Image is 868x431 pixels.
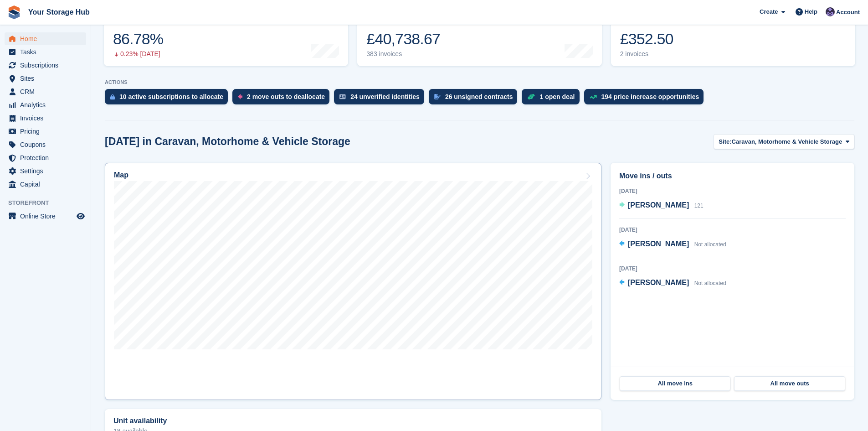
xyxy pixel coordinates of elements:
div: 383 invoices [366,50,440,58]
div: 2 move outs to deallocate [247,93,325,100]
a: 194 price increase opportunities [584,89,709,109]
a: menu [5,59,86,72]
img: stora-icon-8386f47178a22dfd0bd8f6a31ec36ba5ce8667c1dd55bd0f319d3a0aa187defe.svg [7,5,21,19]
a: Your Storage Hub [25,5,93,20]
span: Analytics [20,99,75,111]
a: menu [5,125,86,138]
div: £40,738.67 [366,30,440,48]
div: 24 unverified identities [350,93,420,100]
span: Home [20,32,75,45]
a: menu [5,99,86,111]
a: Map [105,163,601,400]
span: Capital [20,178,75,191]
span: Tasks [20,46,75,58]
a: Awaiting payment £352.50 2 invoices [611,8,855,66]
a: Preview store [75,211,86,222]
div: 86.78% [113,30,163,48]
a: menu [5,72,86,85]
div: [DATE] [619,265,846,273]
span: CRM [20,85,75,98]
span: 121 [694,203,704,209]
span: Not allocated [694,241,726,248]
h2: [DATE] in Caravan, Motorhome & Vehicle Storage [105,135,350,148]
a: Occupancy 86.78% 0.23% [DATE] [104,8,348,66]
span: Not allocated [694,280,726,286]
span: [PERSON_NAME] [628,201,689,209]
span: [PERSON_NAME] [628,279,689,286]
div: 10 active subscriptions to allocate [119,93,223,100]
img: verify_identity-adf6edd0f0f0b5bbfe63781bf79b02c33cf7c696d77639b501bdc392416b5a36.svg [339,94,346,99]
span: Settings [20,165,75,177]
a: menu [5,85,86,98]
h2: Map [114,171,128,179]
a: menu [5,112,86,125]
a: menu [5,210,86,223]
h2: Unit availability [113,417,167,425]
span: Coupons [20,138,75,151]
a: All move ins [620,376,730,391]
div: 2 invoices [620,50,683,58]
a: [PERSON_NAME] 121 [619,200,704,212]
span: Pricing [20,125,75,138]
span: Subscriptions [20,59,75,72]
div: [DATE] [619,187,846,195]
div: 26 unsigned contracts [445,93,513,100]
a: menu [5,165,86,177]
button: Site: Caravan, Motorhome & Vehicle Storage [714,134,854,149]
a: menu [5,138,86,151]
a: menu [5,151,86,164]
h2: Move ins / outs [619,171,846,182]
a: 2 move outs to deallocate [232,89,334,109]
img: deal-1b604bf984904fb50ccaf53a9ad4b4a5d6e5aea283cecdc64d6e3604feb123c2.svg [527,93,535,100]
a: 24 unverified identities [334,89,429,109]
img: contract_signature_icon-13c848040528278c33f63329250d36e43548de30e8caae1d1a13099fd9432cc5.svg [434,94,441,99]
div: 1 open deal [539,93,575,100]
div: 194 price increase opportunities [601,93,699,100]
img: active_subscription_to_allocate_icon-d502201f5373d7db506a760aba3b589e785aa758c864c3986d89f69b8ff3... [110,94,115,100]
a: All move outs [734,376,845,391]
a: 10 active subscriptions to allocate [105,89,232,109]
img: move_outs_to_deallocate_icon-f764333ba52eb49d3ac5e1228854f67142a1ed5810a6f6cc68b1a99e826820c5.svg [238,94,242,99]
a: [PERSON_NAME] Not allocated [619,277,726,289]
span: Account [836,8,860,17]
img: Liam Beddard [826,7,835,16]
span: Site: [719,137,731,146]
p: ACTIONS [105,79,854,85]
a: Month-to-date sales £40,738.67 383 invoices [357,8,601,66]
span: Online Store [20,210,75,223]
span: Sites [20,72,75,85]
span: Storefront [8,198,91,208]
span: Protection [20,151,75,164]
a: menu [5,178,86,191]
div: 0.23% [DATE] [113,50,163,58]
div: [DATE] [619,226,846,234]
a: menu [5,46,86,58]
a: 26 unsigned contracts [429,89,522,109]
span: Create [760,7,778,16]
a: 1 open deal [522,89,584,109]
span: Help [805,7,817,16]
a: menu [5,32,86,45]
div: £352.50 [620,30,683,48]
span: Caravan, Motorhome & Vehicle Storage [732,137,842,146]
img: price_increase_opportunities-93ffe204e8149a01c8c9dc8f82e8f89637d9d84a8eef4429ea346261dce0b2c0.svg [590,95,597,99]
a: [PERSON_NAME] Not allocated [619,239,726,250]
span: Invoices [20,112,75,125]
span: [PERSON_NAME] [628,240,689,248]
